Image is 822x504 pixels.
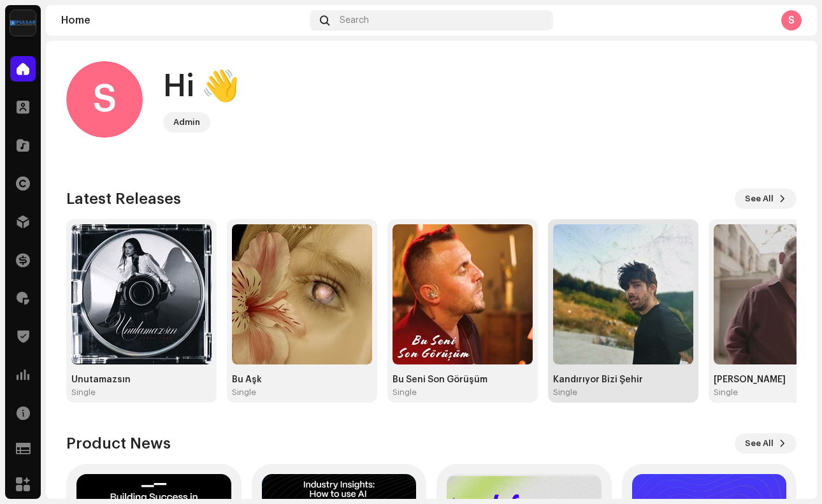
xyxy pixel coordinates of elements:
img: d59b4419-acde-417b-bedb-dc3cab8be0a8 [71,224,212,364]
h3: Product News [66,433,171,454]
div: Single [714,387,738,398]
div: S [781,10,802,31]
div: Single [553,387,577,398]
div: Single [71,387,96,398]
div: Kandırıyor Bizi Şehir [553,375,693,385]
div: Admin [173,115,200,130]
div: Bu Seni Son Görüşüm [393,375,533,385]
span: See All [745,186,774,212]
button: See All [735,189,797,209]
div: Home [61,15,305,25]
img: af7208d9-5ddc-4ca0-be63-12b33fc44519 [393,224,533,364]
img: 100f2671-afdd-47c2-a7e8-123d3e77435b [232,224,372,364]
div: Bu Aşk [232,375,372,385]
div: Single [393,387,417,398]
button: See All [735,433,797,454]
span: Search [340,15,369,25]
div: Unutamazsın [71,375,212,385]
div: Hi 👋 [163,66,240,107]
img: 9cf37bc2-2144-4bbf-bb94-535d67f5dd20 [553,224,693,364]
img: 1d4ab021-3d3a-477c-8d2a-5ac14ed14e8d [10,10,36,36]
div: S [66,61,143,138]
h3: Latest Releases [66,189,181,209]
div: Single [232,387,256,398]
span: See All [745,431,774,456]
